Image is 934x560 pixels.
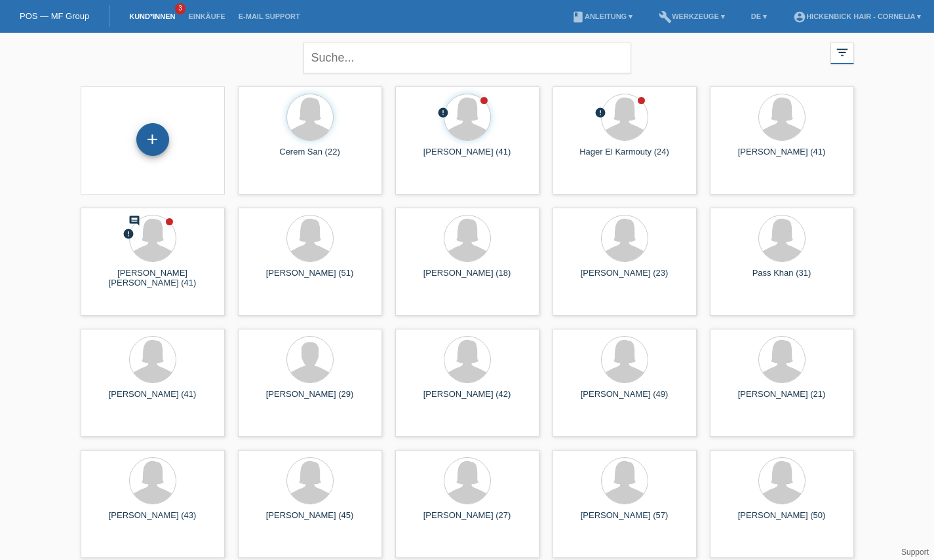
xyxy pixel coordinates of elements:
[91,389,214,410] div: [PERSON_NAME] (41)
[248,510,372,531] div: [PERSON_NAME] (45)
[659,10,672,24] i: build
[232,12,307,20] a: E-Mail Support
[720,389,844,410] div: [PERSON_NAME] (21)
[406,510,529,531] div: [PERSON_NAME] (27)
[406,389,529,410] div: [PERSON_NAME] (42)
[563,510,686,531] div: [PERSON_NAME] (57)
[91,268,214,289] div: [PERSON_NAME] [PERSON_NAME] (41)
[437,107,449,121] div: Unbestätigt, in Bearbeitung
[720,147,844,168] div: [PERSON_NAME] (41)
[563,268,686,289] div: [PERSON_NAME] (23)
[594,107,606,121] div: Unbestätigt, in Bearbeitung
[901,548,929,557] a: Support
[248,268,372,289] div: [PERSON_NAME] (51)
[123,12,182,20] a: Kund*innen
[406,147,529,168] div: [PERSON_NAME] (41)
[248,147,372,168] div: Cerem San (22)
[793,10,806,24] i: account_circle
[128,215,140,227] i: comment
[720,510,844,531] div: [PERSON_NAME] (50)
[745,12,773,20] a: DE ▾
[720,268,844,289] div: Pass Khan (31)
[123,228,134,240] i: error
[437,107,449,119] i: error
[182,12,231,20] a: Einkäufe
[303,43,631,73] input: Suche...
[572,10,585,24] i: book
[137,128,168,151] div: Kund*in hinzufügen
[563,389,686,410] div: [PERSON_NAME] (49)
[20,11,89,21] a: POS — MF Group
[123,228,134,242] div: Zurückgewiesen
[835,45,849,60] i: filter_list
[594,107,606,119] i: error
[787,12,927,20] a: account_circleHickenbick Hair - Cornelia ▾
[248,389,372,410] div: [PERSON_NAME] (29)
[652,12,731,20] a: buildWerkzeuge ▾
[91,510,214,531] div: [PERSON_NAME] (43)
[406,268,529,289] div: [PERSON_NAME] (18)
[565,12,639,20] a: bookAnleitung ▾
[128,215,140,229] div: Neuer Kommentar
[175,3,185,14] span: 3
[563,147,686,168] div: Hager El Karmouty (24)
